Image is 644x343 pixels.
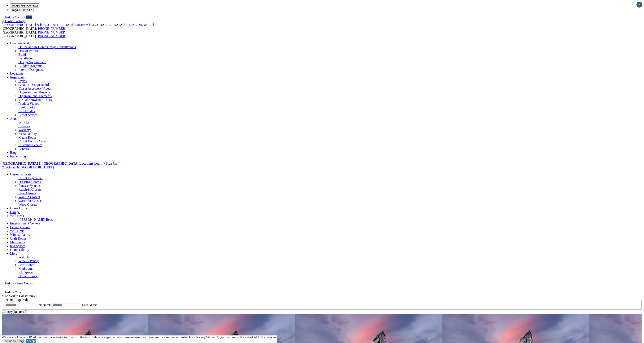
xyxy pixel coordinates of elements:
a: Entertainment Centers [10,222,40,225]
button: Toggle High Contrast [10,3,39,8]
a: Walk-in Closets [18,195,40,199]
a: Look Books [18,106,35,109]
a: Reach-in Closets [18,188,41,191]
a: Craft Room [18,263,34,267]
span: Your Branch [2,165,19,169]
span: (Required) [13,298,28,302]
a: Wall Units [18,255,33,259]
span: Toggle High Contrast [12,4,38,7]
a: Cookie Settings [3,339,24,343]
a: Wood Closets [18,203,37,206]
a: How We Work [10,41,30,45]
a: Home Library [18,274,38,278]
a: Free Guides [18,109,35,113]
a: Wardrobe Closets [18,199,42,202]
span: [GEOGRAPHIC_DATA] [19,165,54,169]
a: [GEOGRAPHIC_DATA] & [GEOGRAPHIC_DATA] Locations [2,162,93,165]
a: Styles [18,79,27,83]
a: Interior Designers [18,68,43,71]
a: Media Room [18,136,36,139]
span: [GEOGRAPHIC_DATA]: [GEOGRAPHIC_DATA]: [2,31,66,38]
div: We use cookies and IP address on our website to give you the most relevant experience by remember... [2,335,277,339]
a: Blog [10,151,17,154]
button: Close [636,2,642,8]
a: Call [26,15,32,19]
a: [PHONE_NUMBER] [124,23,154,27]
a: Virtual Showroom Tours [18,98,52,102]
span: Schedule Your [2,290,36,298]
a: Craft Room [10,237,26,240]
a: Design Process [18,49,39,53]
a: Wine & Pantry [18,259,39,263]
button: Toggle Font size [10,8,34,12]
a: Franchising [10,155,26,158]
a: Mudrooms [10,240,25,244]
a: Mudrooms [18,267,33,270]
a: Installation [18,57,34,60]
a: Design Appointment [18,60,46,64]
a: Schedule Consult [2,15,25,19]
a: [PHONE_NUMBER] [37,31,66,34]
a: [PERSON_NAME] Beds [18,218,53,221]
a: Your Branch [GEOGRAPHIC_DATA] [2,165,54,169]
a: Laundry Room [10,225,30,229]
a: Builder Programs [18,64,42,68]
a: Sustainability [18,132,37,135]
span: (Required) [13,310,27,313]
a: Why Us [18,121,30,124]
a: Wall Beds [10,214,24,218]
a: Kid Spaces [10,244,25,248]
a: [PHONE_NUMBER] [37,27,66,30]
a: Warranty [18,128,31,132]
a: Build [18,53,26,56]
a: Shoe Closets [18,191,36,195]
em: Free Design Consultation [2,294,36,298]
a: Home Office [10,206,28,210]
span: [GEOGRAPHIC_DATA]: [GEOGRAPHIC_DATA]: [2,23,154,30]
a: Kid Spaces [18,271,34,274]
a: Garage [10,210,20,214]
a: Careers [18,147,29,151]
a: Closet Organizers [18,176,43,180]
a: Schedule a Free Consult (opens a dropdown menu) [2,281,34,285]
label: Country [2,310,27,313]
a: Wall Units [10,229,24,233]
a: Online and In-Home Design Consultations [18,45,76,49]
legend: Name [5,298,29,302]
label: Last Name [82,303,97,307]
span: Toggle Font size [12,8,32,12]
a: Dressing Rooms [18,180,41,184]
a: Log In / Sign Up [94,162,117,165]
a: [PHONE_NUMBER] [37,34,66,38]
a: Finesse Systems [18,184,40,187]
a: Reviews [18,124,30,128]
a: Closet Stories [18,113,37,117]
a: [GEOGRAPHIC_DATA] & [GEOGRAPHIC_DATA] Locations [2,23,89,27]
a: Create a Design Board [18,83,49,86]
label: First Name [36,303,51,307]
img: Closet Factory [2,19,25,23]
a: Wine & Pantry [10,233,30,236]
a: Customer Service [18,143,42,147]
a: Closet Factory Cares [18,139,47,143]
a: Product Videos [18,102,39,105]
a: About [10,117,18,120]
span: [GEOGRAPHIC_DATA] & [GEOGRAPHIC_DATA] Locations [2,23,88,27]
a: Accept [26,339,36,343]
a: Custom Closets [10,173,31,176]
a: Organizational Projects [18,90,50,94]
a: More menu text will display only on big screen [10,252,17,255]
a: Locations [10,72,23,75]
a: Closet Accessory Videos [18,87,52,90]
a: Organizational Elements [18,94,52,98]
a: Inspiration [10,75,25,79]
a: Home Library [10,248,29,251]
